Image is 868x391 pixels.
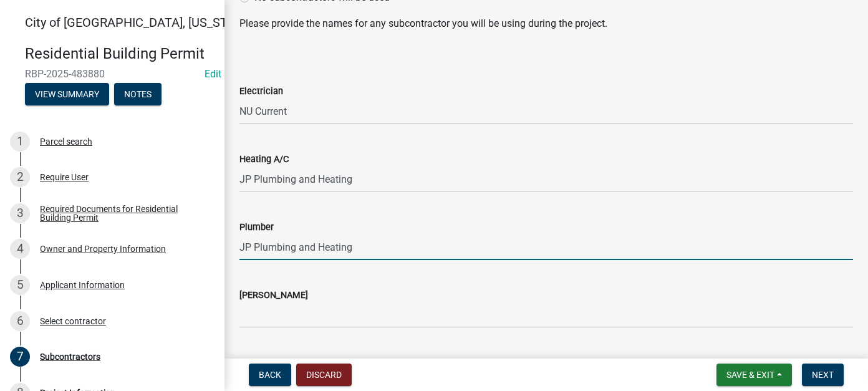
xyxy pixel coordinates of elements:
[259,370,281,380] span: Back
[40,137,92,146] div: Parcel search
[10,311,30,331] div: 6
[25,15,252,30] span: City of [GEOGRAPHIC_DATA], [US_STATE]
[205,68,221,80] a: Edit
[25,90,109,100] wm-modal-confirm: Summary
[40,317,106,326] div: Select contractor
[239,291,308,300] label: [PERSON_NAME]
[10,347,30,367] div: 7
[802,364,844,386] button: Next
[726,370,774,380] span: Save & Exit
[10,132,30,152] div: 1
[296,364,352,386] button: Discard
[40,173,89,181] div: Require User
[716,364,792,386] button: Save & Exit
[249,364,291,386] button: Back
[239,16,853,31] p: Please provide the names for any subcontractor you will be using during the project.
[40,281,125,289] div: Applicant Information
[812,370,834,380] span: Next
[10,167,30,187] div: 2
[40,205,205,222] div: Required Documents for Residential Building Permit
[239,155,289,164] label: Heating A/C
[40,352,100,361] div: Subcontractors
[239,223,274,232] label: Plumber
[25,68,200,80] span: RBP-2025-483880
[114,83,162,105] button: Notes
[10,239,30,259] div: 4
[40,244,166,253] div: Owner and Property Information
[10,275,30,295] div: 5
[25,45,215,63] h4: Residential Building Permit
[205,68,221,80] wm-modal-confirm: Edit Application Number
[10,203,30,223] div: 3
[239,87,283,96] label: Electrician
[25,83,109,105] button: View Summary
[114,90,162,100] wm-modal-confirm: Notes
